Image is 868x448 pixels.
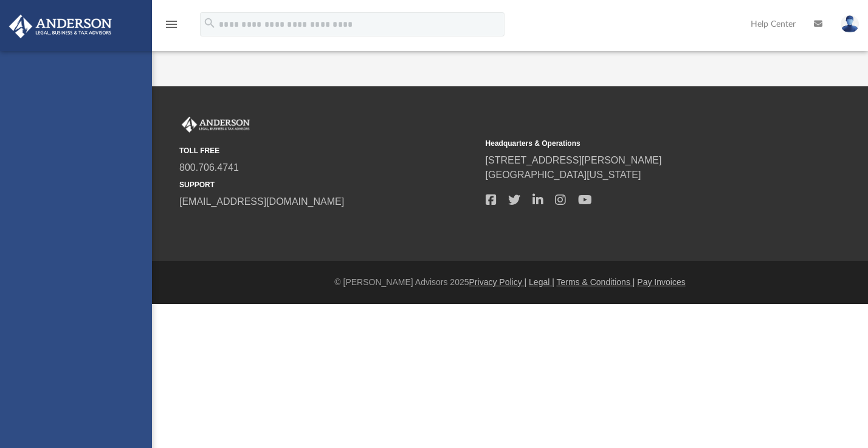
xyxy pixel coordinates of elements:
a: menu [164,23,179,32]
a: Legal | [529,277,554,287]
div: © [PERSON_NAME] Advisors 2025 [152,276,868,289]
i: menu [164,17,179,32]
a: [GEOGRAPHIC_DATA][US_STATE] [486,170,641,180]
a: Terms & Conditions | [557,277,635,287]
small: Headquarters & Operations [486,138,784,149]
a: 800.706.4741 [179,162,239,173]
img: Anderson Advisors Platinum Portal [5,15,115,38]
i: search [203,16,216,30]
a: [STREET_ADDRESS][PERSON_NAME] [486,155,662,165]
a: Pay Invoices [637,277,685,287]
a: Privacy Policy | [469,277,527,287]
img: User Pic [841,15,859,33]
small: SUPPORT [179,179,477,190]
img: Anderson Advisors Platinum Portal [179,117,252,133]
small: TOLL FREE [179,145,477,156]
a: [EMAIL_ADDRESS][DOMAIN_NAME] [179,196,344,207]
